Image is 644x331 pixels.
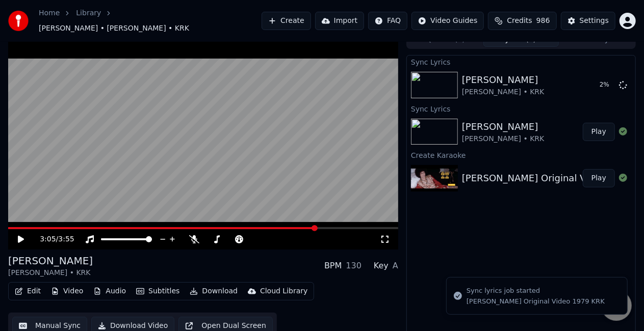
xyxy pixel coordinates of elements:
button: Download [186,284,242,298]
button: FAQ [368,12,407,30]
div: / [40,234,64,244]
span: Credits [507,16,532,26]
span: [PERSON_NAME] • [PERSON_NAME] • KRK [39,23,189,34]
button: Play [583,169,615,187]
div: 130 [346,260,362,272]
div: [PERSON_NAME] • KRK [462,134,545,144]
span: 3:55 [58,234,74,244]
div: 2 % [600,81,615,89]
span: 986 [536,16,550,26]
button: Credits986 [488,12,556,30]
div: Sync lyrics job started [467,286,605,296]
button: Create [262,12,311,30]
div: Settings [580,16,609,26]
div: [PERSON_NAME] • KRK [462,87,545,97]
div: [PERSON_NAME] Original Video 1979 KRK [467,297,605,306]
button: Import [315,12,364,30]
button: Settings [561,12,615,30]
div: BPM [324,260,342,272]
div: Create Karaoke [407,149,635,161]
div: [PERSON_NAME] • KRK [8,268,93,278]
div: [PERSON_NAME] [462,120,545,134]
a: Home [39,8,60,18]
button: Subtitles [132,284,184,298]
button: Play [583,123,615,141]
a: Library [76,8,101,18]
div: Sync Lyrics [407,56,635,68]
div: [PERSON_NAME] [462,73,545,87]
button: Video [47,284,87,298]
div: A [393,260,398,272]
img: youka [8,11,29,31]
button: Edit [11,284,45,298]
div: [PERSON_NAME] [8,254,93,268]
div: Sync Lyrics [407,102,635,115]
nav: breadcrumb [39,8,262,34]
button: Video Guides [411,12,484,30]
div: Key [374,260,389,272]
div: Cloud Library [260,286,307,296]
span: 3:05 [40,234,56,244]
button: Audio [89,284,130,298]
